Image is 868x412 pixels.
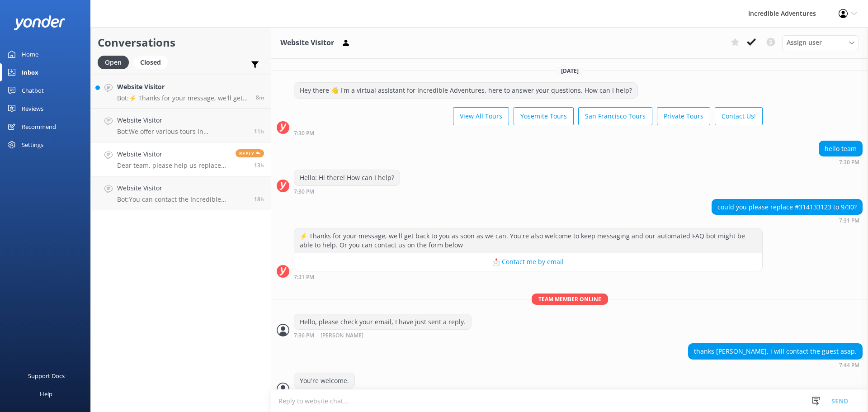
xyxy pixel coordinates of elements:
button: Yosemite Tours [514,107,574,125]
button: Private Tours [657,107,710,125]
h2: Conversations [98,34,264,51]
span: Reply [236,149,264,157]
a: Closed [133,57,172,67]
p: Bot: We offer various tours in [GEOGRAPHIC_DATA]! Check out all our Yosemite Tours at [URL][DOMAI... [117,128,247,136]
strong: 7:36 PM [294,333,314,339]
a: Website VisitorBot:We offer various tours in [GEOGRAPHIC_DATA]! Check out all our Yosemite Tours ... [91,109,271,142]
strong: 7:31 PM [294,275,314,280]
div: Hey there 👋 I'm a virtual assistant for Incredible Adventures, here to answer your questions. How... [294,83,637,98]
div: Support Docs [28,367,65,385]
img: yonder-white-logo.png [14,15,66,30]
strong: 7:30 PM [839,160,859,165]
strong: 7:30 PM [294,189,314,194]
div: Reviews [22,99,43,118]
a: Website VisitorBot:⚡ Thanks for your message, we'll get back to you as soon as we can. You're als... [91,75,271,109]
span: Sep 28 2025 10:29pm (UTC -07:00) America/Los_Angeles [254,128,264,135]
div: You're welcome. [294,373,354,388]
a: Website VisitorDear team, please help us replace this guest to 9/30 Yosemite Day Tour . thanks!Re... [91,142,271,176]
a: Open [98,57,133,67]
div: Sep 28 2025 06:44pm (UTC -07:00) America/Los_Angeles [688,362,863,368]
h4: Website Visitor [117,149,229,159]
div: Sep 28 2025 06:36pm (UTC -07:00) America/Los_Angeles [294,332,472,339]
div: Sep 28 2025 06:30pm (UTC -07:00) America/Los_Angeles [819,159,863,165]
a: Website VisitorBot:You can contact the Incredible Adventures team at [PHONE_NUMBER], or by emaili... [91,176,271,210]
div: ⚡ Thanks for your message, we'll get back to you as soon as we can. You're also welcome to keep m... [294,228,762,252]
span: Assign user [787,38,822,47]
div: hello team [819,141,862,156]
div: Sep 28 2025 06:30pm (UTC -07:00) America/Los_Angeles [294,188,400,194]
div: could you please replace #314133123 to 9/30? [712,199,862,215]
div: Hello, please check your email, I have just sent a reply. [294,314,471,330]
button: Contact Us! [715,107,763,125]
div: Sep 28 2025 06:30pm (UTC -07:00) America/Los_Angeles [294,130,763,136]
p: Bot: You can contact the Incredible Adventures team at [PHONE_NUMBER], or by emailing [EMAIL_ADDR... [117,195,247,204]
div: Chatbot [22,81,44,99]
span: [DATE] [556,67,584,75]
div: Hello: Hi there! How can I help? [294,170,400,185]
button: San Francisco Tours [578,107,652,125]
div: Recommend [22,118,56,136]
h3: Website Visitor [280,37,334,49]
button: View All Tours [453,107,509,125]
strong: 7:44 PM [839,363,859,368]
div: Sep 28 2025 06:31pm (UTC -07:00) America/Los_Angeles [712,217,863,223]
button: 📩 Contact me by email [294,253,762,271]
div: Settings [22,136,43,154]
h4: Website Visitor [117,82,249,92]
div: Inbox [22,63,38,81]
span: Team member online [532,294,608,305]
p: Dear team, please help us replace this guest to 9/30 Yosemite Day Tour . thanks! [117,161,229,170]
span: [PERSON_NAME] [321,333,363,339]
div: Closed [133,56,168,69]
span: Sep 29 2025 09:33am (UTC -07:00) America/Los_Angeles [256,94,264,101]
div: Help [40,385,52,403]
span: Sep 28 2025 03:41pm (UTC -07:00) America/Los_Angeles [254,195,264,203]
strong: 7:31 PM [839,218,859,223]
div: Assign User [782,35,859,50]
p: Bot: ⚡ Thanks for your message, we'll get back to you as soon as we can. You're also welcome to k... [117,94,249,102]
div: Sep 28 2025 06:31pm (UTC -07:00) America/Los_Angeles [294,274,763,280]
div: Home [22,45,38,63]
div: thanks [PERSON_NAME], i will contact the guest asap. [689,344,862,359]
span: Sep 28 2025 08:22pm (UTC -07:00) America/Los_Angeles [254,161,264,169]
div: Open [98,56,129,69]
h4: Website Visitor [117,183,247,193]
strong: 7:30 PM [294,131,314,136]
h4: Website Visitor [117,115,247,125]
